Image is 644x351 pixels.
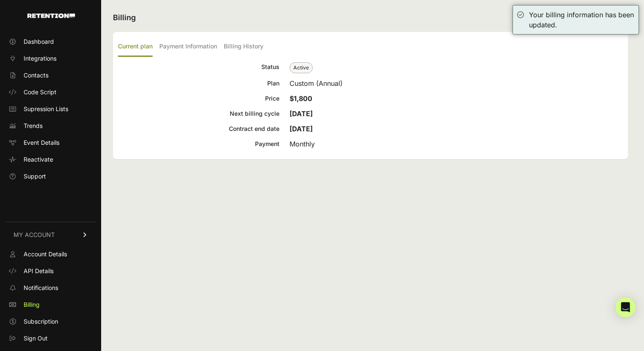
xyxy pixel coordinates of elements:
span: Event Details [24,138,59,147]
span: Subscription [24,317,58,326]
a: Subscription [5,315,96,328]
a: Trends [5,119,96,133]
span: Active [290,62,313,73]
a: Account Details [5,247,96,261]
span: Code Script [24,88,56,96]
strong: $1,800 [290,94,312,103]
a: Reactivate [5,153,96,166]
div: Custom (Annual) [290,78,623,88]
label: Billing History [224,37,263,57]
strong: [DATE] [290,109,313,118]
div: Open Intercom Messenger [615,297,636,317]
h2: Billing [113,12,628,24]
a: Notifications [5,281,96,295]
label: Payment Information [159,37,217,57]
span: Integrations [24,54,56,63]
a: Sign Out [5,332,96,345]
span: Trends [24,122,43,130]
span: API Details [24,267,54,275]
a: API Details [5,264,96,278]
a: MY ACCOUNT [5,222,96,247]
span: Account Details [24,250,67,258]
img: Retention.com [27,13,75,18]
a: Billing [5,298,96,311]
a: Supression Lists [5,102,96,116]
span: Notifications [24,284,58,292]
span: Contacts [24,71,48,80]
span: Support [24,172,46,181]
label: Current plan [118,37,153,57]
span: Reactivate [24,155,53,164]
a: Event Details [5,136,96,149]
div: Your billing information has been updated. [529,10,634,30]
div: Next billing cycle [118,109,279,119]
span: Sign Out [24,334,48,343]
span: MY ACCOUNT [13,231,55,239]
a: Code Script [5,85,96,99]
div: Price [118,93,279,104]
span: Billing [24,300,40,309]
a: Integrations [5,52,96,65]
a: Support [5,170,96,183]
span: Supression Lists [24,105,68,113]
span: Dashboard [24,37,54,46]
a: Dashboard [5,35,96,48]
div: Status [118,62,279,73]
strong: [DATE] [290,125,313,133]
div: Contract end date [118,124,279,134]
div: Plan [118,78,279,88]
div: Payment [118,139,279,149]
div: Monthly [290,139,623,149]
a: Contacts [5,69,96,82]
